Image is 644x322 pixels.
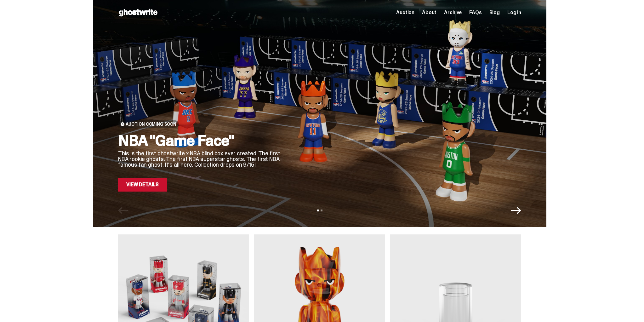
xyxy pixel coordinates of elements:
a: Log in [507,10,521,15]
a: Auction [396,10,414,15]
a: View Details [118,178,167,192]
a: Blog [489,10,500,15]
a: Archive [444,10,462,15]
a: FAQs [469,10,482,15]
button: View slide 2 [321,210,322,211]
a: About [422,10,436,15]
p: This is the first ghostwrite x NBA blind box ever created. The first NBA rookie ghosts. The first... [118,151,282,168]
span: Auction Coming Soon [126,122,176,127]
h2: NBA "Game Face" [118,133,282,148]
button: View slide 1 [317,210,319,211]
button: Next [511,205,521,216]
